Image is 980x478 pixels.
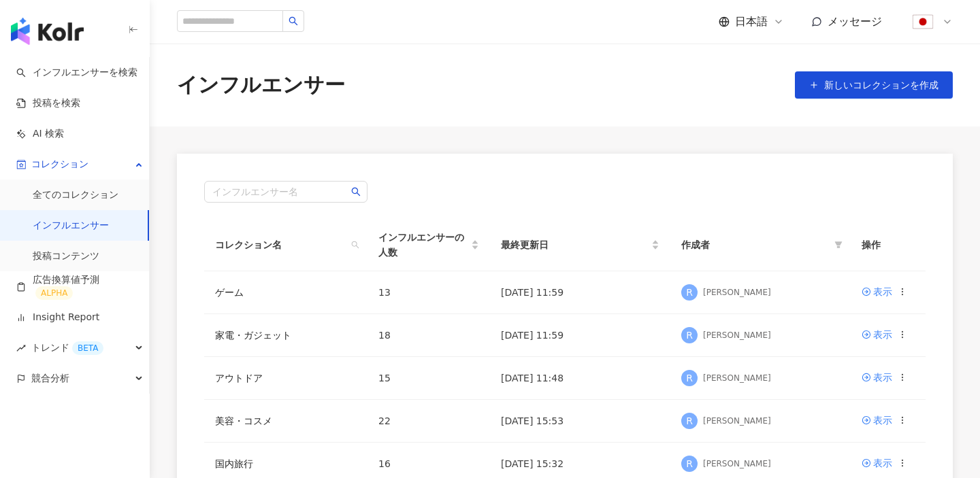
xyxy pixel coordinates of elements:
img: logo [11,18,84,45]
div: [PERSON_NAME] [703,330,771,341]
a: 投稿コンテンツ [33,250,99,263]
a: ゲーム [215,287,244,298]
span: 22 [378,415,391,426]
span: 新しいコレクションを作成 [824,80,938,90]
a: 表示 [862,327,892,342]
span: 13 [378,287,391,298]
td: [DATE] 11:59 [490,314,670,357]
div: 表示 [873,456,892,471]
div: [PERSON_NAME] [703,287,771,298]
div: BETA [72,341,103,355]
span: filter [832,235,845,255]
span: メッセージ [828,15,882,28]
span: トレンド [31,332,103,363]
img: flag-Japan-800x800.png [910,9,936,35]
span: 最終更新日 [501,237,649,252]
div: 表示 [873,284,892,299]
span: search [351,187,361,197]
a: 広告換算値予測ALPHA [16,273,138,301]
span: コレクション名 [215,237,346,252]
span: 日本語 [735,14,768,29]
span: search [289,16,298,26]
a: 国内旅行 [215,458,253,469]
th: 最終更新日 [490,219,670,271]
span: R [686,413,693,428]
div: [PERSON_NAME] [703,373,771,384]
span: R [686,456,693,471]
a: Insight Report [16,311,99,324]
a: AI 検索 [16,127,64,141]
td: [DATE] 15:53 [490,400,670,443]
button: 新しいコレクションを作成 [795,71,953,99]
a: 表示 [862,284,892,299]
a: 全てのコレクション [33,188,118,202]
span: インフルエンサーの人数 [378,230,468,260]
a: アウトドア [215,373,263,383]
td: [DATE] 11:48 [490,357,670,400]
div: 表示 [873,327,892,342]
span: コレクション [31,149,88,180]
div: インフルエンサー [177,71,345,99]
a: 美容・コスメ [215,415,272,426]
a: 表示 [862,413,892,428]
span: filter [834,241,843,249]
a: インフルエンサー [33,219,109,233]
a: 投稿を検索 [16,97,80,110]
a: 表示 [862,456,892,471]
a: searchインフルエンサーを検索 [16,66,137,80]
th: インフルエンサーの人数 [367,219,490,271]
div: 表示 [873,413,892,428]
span: 18 [378,330,391,341]
span: R [686,371,693,386]
span: 16 [378,458,391,469]
a: 表示 [862,370,892,385]
th: 操作 [851,219,926,271]
div: [PERSON_NAME] [703,415,771,427]
span: rise [16,343,26,353]
span: search [348,235,362,255]
span: 競合分析 [31,363,69,394]
div: [PERSON_NAME] [703,458,771,470]
td: [DATE] 11:59 [490,271,670,314]
span: R [686,285,693,300]
span: search [351,241,359,249]
div: 表示 [873,370,892,385]
a: 家電・ガジェット [215,330,291,341]
span: R [686,328,693,343]
span: 作成者 [681,237,829,252]
span: 15 [378,373,391,383]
